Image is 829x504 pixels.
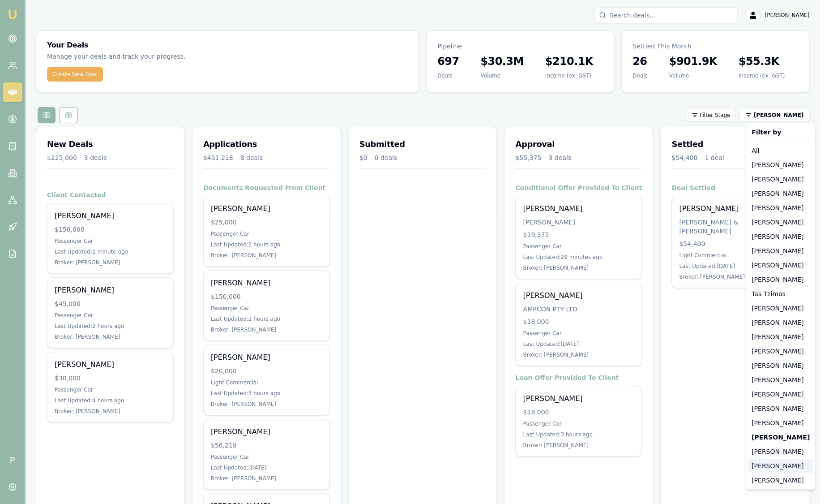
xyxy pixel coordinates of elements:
[748,373,813,387] div: [PERSON_NAME]
[748,172,813,186] div: [PERSON_NAME]
[748,215,813,229] div: [PERSON_NAME]
[748,315,813,330] div: [PERSON_NAME]
[748,143,813,158] div: All
[748,459,813,473] div: [PERSON_NAME]
[748,444,813,459] div: [PERSON_NAME]
[748,186,813,201] div: [PERSON_NAME]
[748,272,813,287] div: [PERSON_NAME]
[752,433,810,442] strong: [PERSON_NAME]
[748,125,813,139] div: Filter by
[748,473,813,487] div: [PERSON_NAME]
[748,416,813,430] div: [PERSON_NAME]
[748,401,813,416] div: [PERSON_NAME]
[748,244,813,258] div: [PERSON_NAME]
[748,201,813,215] div: [PERSON_NAME]
[748,358,813,373] div: [PERSON_NAME]
[748,229,813,244] div: [PERSON_NAME]
[748,258,813,272] div: [PERSON_NAME]
[748,387,813,401] div: [PERSON_NAME]
[748,301,813,315] div: [PERSON_NAME]
[748,330,813,344] div: [PERSON_NAME]
[748,158,813,172] div: [PERSON_NAME]
[748,287,813,301] div: Tas Tzimos
[748,344,813,358] div: [PERSON_NAME]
